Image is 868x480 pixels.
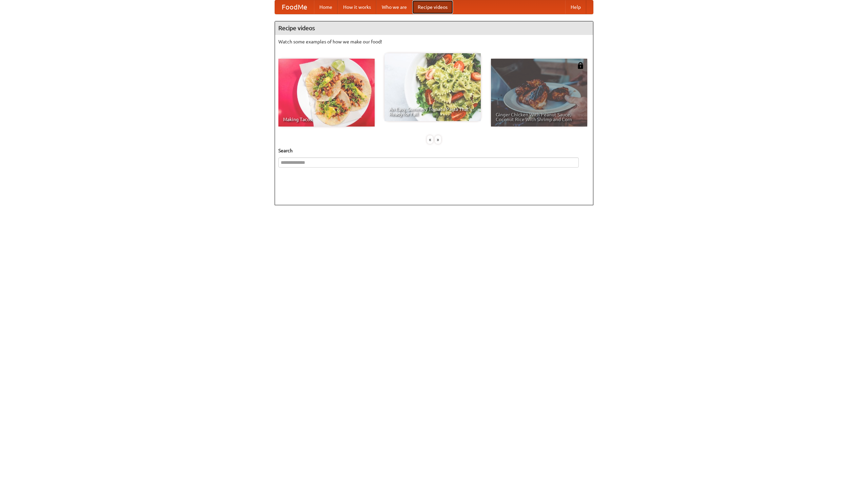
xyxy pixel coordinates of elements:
h5: Search [278,147,590,154]
div: » [435,135,441,144]
a: Who we are [376,0,412,14]
a: Home [314,0,338,14]
a: FoodMe [275,0,314,14]
span: Making Tacos [283,117,370,122]
a: Recipe videos [412,0,453,14]
img: 483408.png [577,62,584,69]
a: Help [565,0,586,14]
span: An Easy, Summery Tomato Pasta That's Ready for Fall [389,107,476,116]
a: Making Tacos [278,59,375,127]
h4: Recipe videos [275,21,593,35]
a: How it works [338,0,376,14]
p: Watch some examples of how we make our food! [278,38,590,45]
div: « [427,135,433,144]
a: An Easy, Summery Tomato Pasta That's Ready for Fall [384,53,481,121]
